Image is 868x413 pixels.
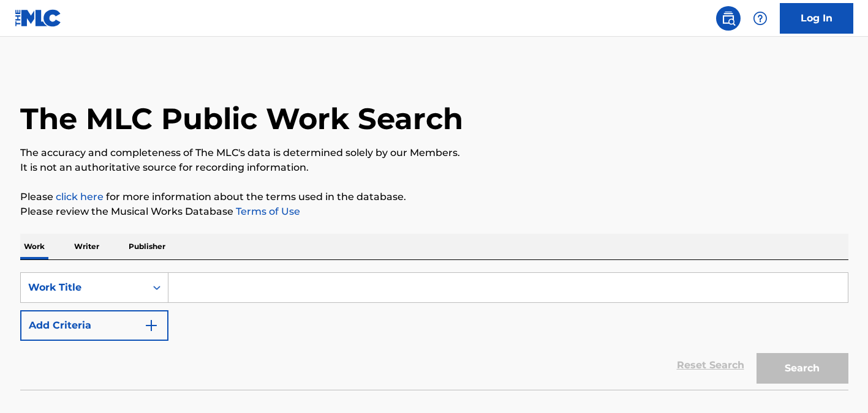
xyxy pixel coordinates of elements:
[15,9,62,27] img: MLC Logo
[70,234,103,259] p: Writer
[20,146,848,160] p: The accuracy and completeness of The MLC's data is determined solely by our Members.
[721,11,736,26] img: search
[780,3,853,34] a: Log In
[20,272,848,390] form: Search Form
[233,206,300,217] a: Terms of Use
[20,190,848,204] p: Please for more information about the terms used in the database.
[20,204,848,219] p: Please review the Musical Works Database
[753,11,768,26] img: help
[56,191,104,203] a: click here
[20,310,168,341] button: Add Criteria
[20,100,463,137] h1: The MLC Public Work Search
[144,318,159,333] img: 9d2ae6d4665cec9f34b9.svg
[716,6,741,31] a: Public Search
[28,280,138,295] div: Work Title
[748,6,772,31] div: Help
[20,234,48,259] p: Work
[20,160,848,175] p: It is not an authoritative source for recording information.
[125,234,169,259] p: Publisher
